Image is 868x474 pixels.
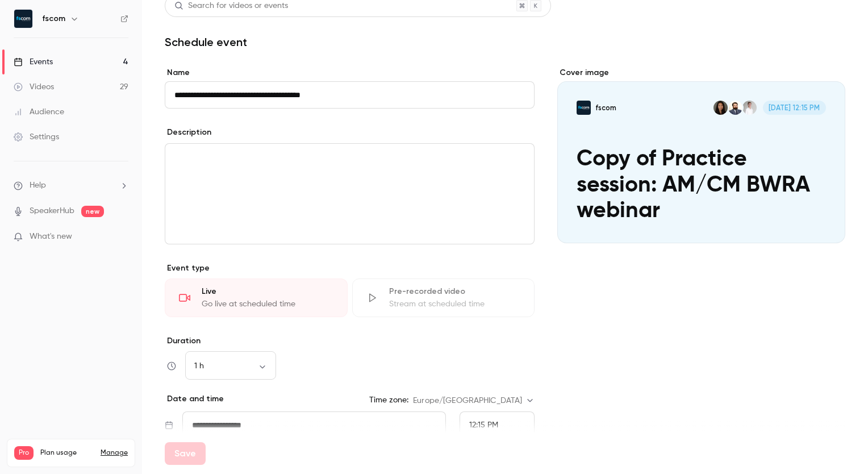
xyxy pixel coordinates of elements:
div: Settings [14,131,59,143]
label: Cover image [557,67,845,78]
label: Duration [165,335,535,347]
div: Live [202,286,333,297]
h1: Schedule event [165,35,845,49]
label: Description [165,127,211,138]
div: Go live at scheduled time [202,298,333,310]
span: Plan usage [40,448,94,458]
img: fscom [14,10,32,28]
div: From [460,411,535,439]
div: Stream at scheduled time [389,298,521,310]
p: Event type [165,263,535,274]
div: Audience [14,106,64,118]
div: editor [165,144,534,244]
span: Help [30,180,46,192]
section: Cover image [557,67,845,243]
div: Pre-recorded video [389,286,521,297]
a: SpeakerHub [30,205,74,217]
h6: fscom [42,13,65,24]
div: LiveGo live at scheduled time [165,278,348,317]
label: Name [165,67,535,78]
div: 1 h [185,360,276,372]
a: Manage [101,448,128,458]
iframe: Noticeable Trigger [115,232,128,242]
span: Pro [14,446,34,460]
div: Pre-recorded videoStream at scheduled time [352,278,535,317]
span: new [81,206,104,217]
p: Date and time [165,393,224,405]
div: Events [14,56,53,68]
span: What's new [30,231,72,243]
div: Videos [14,81,54,93]
div: Europe/[GEOGRAPHIC_DATA] [413,395,535,406]
section: description [165,143,535,244]
li: help-dropdown-opener [14,180,128,192]
label: Time zone: [369,394,408,406]
input: Tue, Feb 17, 2026 [182,411,446,439]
